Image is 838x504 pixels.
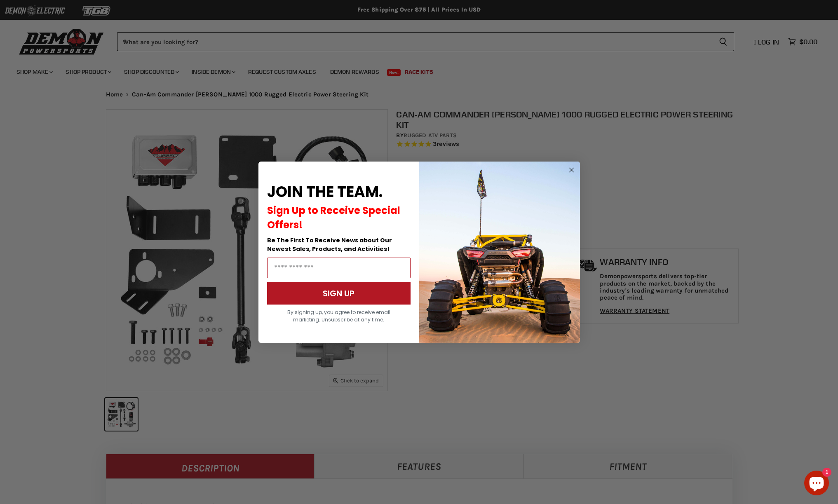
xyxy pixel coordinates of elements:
span: Be The First To Receive News about Our Newest Sales, Products, and Activities! [267,236,392,253]
img: a9095488-b6e7-41ba-879d-588abfab540b.jpeg [419,162,580,343]
inbox-online-store-chat: Shopify online store chat [802,471,831,497]
span: JOIN THE TEAM. [267,181,383,202]
button: Close dialog [566,165,577,175]
button: SIGN UP [267,282,411,305]
span: Sign Up to Receive Special Offers! [267,204,400,232]
input: Email Address [267,258,411,278]
span: By signing up, you agree to receive email marketing. Unsubscribe at any time. [287,309,390,323]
